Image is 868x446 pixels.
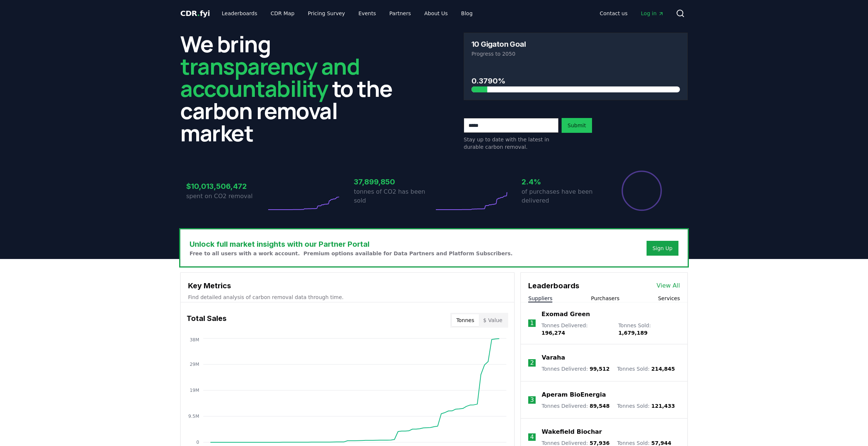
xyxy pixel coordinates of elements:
[354,187,434,205] p: tonnes of CO2 has been sold
[542,402,609,410] p: Tonnes Delivered :
[530,358,534,367] p: 2
[635,7,670,20] a: Log in
[190,250,513,257] p: Free to all users with a work account. Premium options available for Data Partners and Platform S...
[657,281,680,290] a: View All
[618,322,680,337] p: Tonnes Sold :
[186,181,266,192] h3: $10,013,506,472
[618,330,648,336] span: 1,679,189
[190,239,513,250] h3: Unlock full market insights with our Partner Portal
[530,396,534,404] p: 3
[452,314,479,326] button: Tonnes
[530,433,534,442] p: 4
[530,319,534,328] p: 1
[464,136,559,151] p: Stay up to date with the latest in durable carbon removal.
[180,8,210,19] a: CDR.fyi
[562,118,592,133] button: Submit
[455,7,479,20] a: Blog
[641,10,664,17] span: Log in
[528,280,579,291] h3: Leaderboards
[589,403,609,409] span: 89,548
[658,295,680,302] button: Services
[196,440,199,445] tspan: 0
[542,310,590,319] a: Exomad Green
[418,7,454,20] a: About Us
[621,170,662,211] div: Percentage of sales delivered
[216,7,479,20] nav: Main
[589,440,609,446] span: 57,936
[651,403,675,409] span: 121,433
[651,366,675,372] span: 214,845
[180,9,210,18] span: CDR fyi
[186,192,266,201] p: spent on CO2 removal
[617,402,675,410] p: Tonnes Sold :
[471,75,680,86] h3: 0.3790%
[216,7,263,20] a: Leaderboards
[542,427,602,436] a: Wakefield Biochar
[471,40,526,48] h3: 10 Gigaton Goal
[188,293,507,301] p: Find detailed analysis of carbon removal data through time.
[197,9,200,18] span: .
[542,353,565,362] a: Varaha
[542,330,565,336] span: 196,274
[542,390,606,399] a: Aperam BioEnergia
[180,51,359,104] span: transparency and accountability
[528,295,552,302] button: Suppliers
[591,295,619,302] button: Purchasers
[651,440,671,446] span: 57,944
[180,33,404,144] h2: We bring to the carbon removal market
[522,187,602,205] p: of purchases have been delivered
[188,414,199,419] tspan: 9.5M
[354,176,434,187] h3: 37,899,850
[617,365,675,373] p: Tonnes Sold :
[589,366,609,372] span: 99,512
[479,314,507,326] button: $ Value
[190,337,199,342] tspan: 38M
[187,313,227,328] h3: Total Sales
[302,7,351,20] a: Pricing Survey
[188,280,507,291] h3: Key Metrics
[652,245,673,252] a: Sign Up
[190,362,199,367] tspan: 29M
[190,388,199,393] tspan: 19M
[384,7,417,20] a: Partners
[265,7,300,20] a: CDR Map
[594,7,634,20] a: Contact us
[471,50,680,58] p: Progress to 2050
[647,241,678,256] button: Sign Up
[352,7,382,20] a: Events
[594,7,670,20] nav: Main
[542,365,609,373] p: Tonnes Delivered :
[522,176,602,187] h3: 2.4%
[542,322,611,337] p: Tonnes Delivered :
